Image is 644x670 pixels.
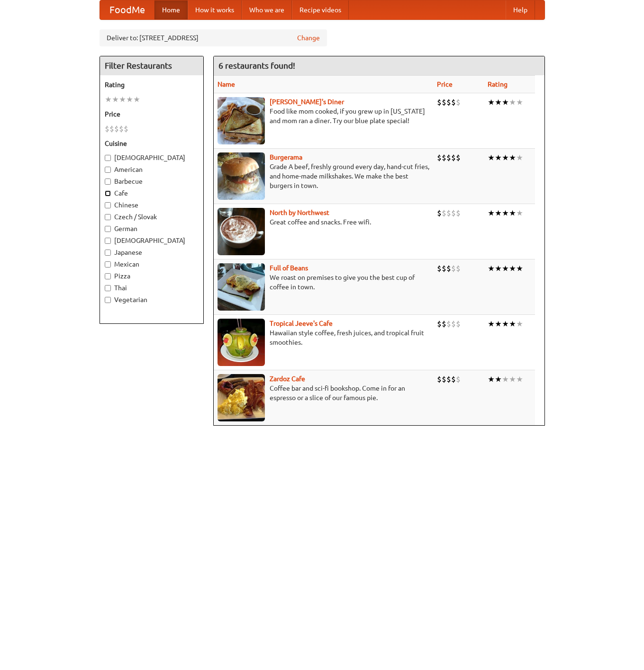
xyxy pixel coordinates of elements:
[516,263,523,274] li: ★
[105,200,199,210] label: Chinese
[105,190,111,197] input: Cafe
[516,208,523,218] li: ★
[270,264,308,272] a: Full of Beans
[105,94,112,105] li: ★
[242,0,292,19] a: Who we are
[109,124,114,134] li: $
[446,97,451,107] li: $
[105,285,111,291] input: Thai
[516,97,523,107] li: ★
[456,319,461,329] li: $
[100,0,154,19] a: FoodMe
[502,208,509,218] li: ★
[451,319,456,329] li: $
[218,80,235,88] a: Name
[437,80,453,88] a: Price
[105,109,199,119] h5: Price
[516,319,523,329] li: ★
[502,97,509,107] li: ★
[270,320,333,327] a: Tropical Jeeve's Cafe
[437,152,442,163] li: $
[516,152,523,163] li: ★
[495,152,502,163] li: ★
[437,319,442,329] li: $
[218,162,429,190] p: Grade A beef, freshly ground every day, hand-cut fries, and home-made milkshakes. We make the bes...
[502,152,509,163] li: ★
[502,374,509,384] li: ★
[105,179,111,185] input: Barbecue
[105,80,199,89] h5: Rating
[188,0,242,19] a: How it works
[446,263,451,274] li: $
[509,263,516,274] li: ★
[456,152,461,163] li: $
[218,328,429,347] p: Hawaiian style coffee, fresh juices, and tropical fruit smoothies.
[451,263,456,274] li: $
[451,97,456,107] li: $
[270,98,344,106] a: [PERSON_NAME]'s Diner
[105,155,111,161] input: [DEMOGRAPHIC_DATA]
[456,97,461,107] li: $
[270,209,329,216] a: North by Northwest
[446,374,451,384] li: $
[218,107,429,125] p: Food like mom cooked, if you grew up in [US_STATE] and mom ran a diner. Try our blue plate special!
[105,283,199,293] label: Thai
[105,124,109,134] li: $
[509,208,516,218] li: ★
[446,208,451,218] li: $
[442,152,446,163] li: $
[218,319,265,366] img: jeeves.jpg
[488,80,508,88] a: Rating
[124,124,128,134] li: $
[105,167,111,173] input: American
[509,374,516,384] li: ★
[456,374,461,384] li: $
[105,273,111,279] input: Pizza
[509,97,516,107] li: ★
[446,152,451,163] li: $
[218,217,429,227] p: Great coffee and snacks. Free wifi.
[270,375,305,383] a: Zardoz Cafe
[451,374,456,384] li: $
[105,297,111,303] input: Vegetarian
[112,94,119,105] li: ★
[442,97,446,107] li: $
[488,319,495,329] li: ★
[218,208,265,255] img: north.jpg
[456,263,461,274] li: $
[516,374,523,384] li: ★
[292,0,349,19] a: Recipe videos
[218,374,265,421] img: zardoz.jpg
[442,263,446,274] li: $
[218,263,265,311] img: beans.jpg
[105,271,199,281] label: Pizza
[437,374,442,384] li: $
[218,97,265,144] img: sallys.jpg
[105,295,199,304] label: Vegetarian
[105,259,199,269] label: Mexican
[437,263,442,274] li: $
[297,33,320,43] a: Change
[270,153,302,161] a: Burgerama
[437,208,442,218] li: $
[488,263,495,274] li: ★
[119,94,126,105] li: ★
[100,56,203,75] h4: Filter Restaurants
[437,97,442,107] li: $
[105,177,199,186] label: Barbecue
[509,319,516,329] li: ★
[488,374,495,384] li: ★
[218,152,265,200] img: burgerama.jpg
[442,208,446,218] li: $
[105,248,199,257] label: Japanese
[119,124,124,134] li: $
[495,263,502,274] li: ★
[502,263,509,274] li: ★
[488,97,495,107] li: ★
[105,224,199,233] label: German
